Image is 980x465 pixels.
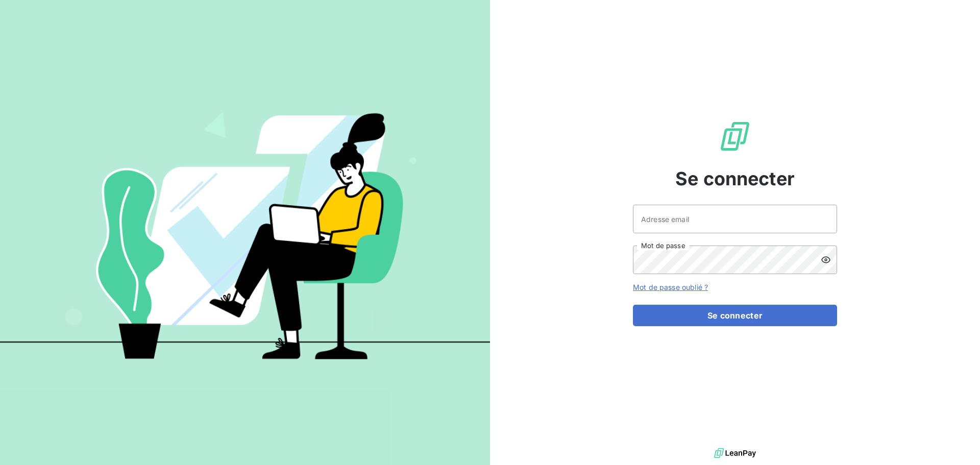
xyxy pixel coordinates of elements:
img: Logo LeanPay [719,120,751,153]
button: Se connecter [633,305,837,326]
a: Mot de passe oublié ? [633,283,708,291]
input: placeholder [633,205,837,233]
img: logo [714,446,756,461]
span: Se connecter [675,165,795,192]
